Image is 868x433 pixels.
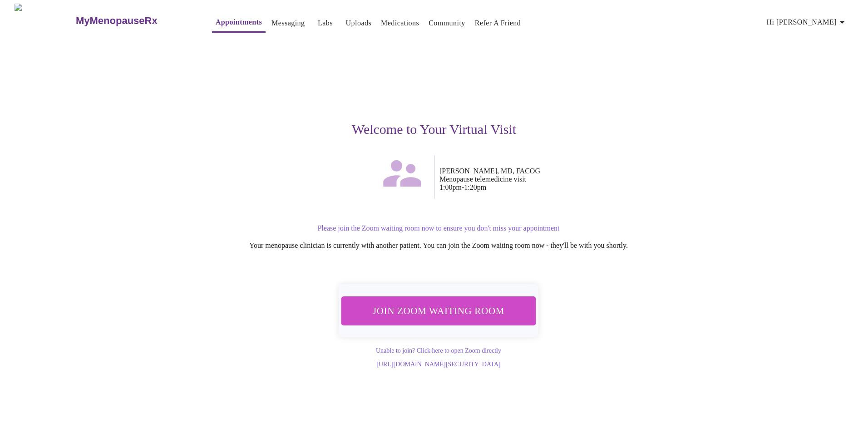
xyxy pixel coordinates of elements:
[76,15,158,27] h3: MyMenopauseRx
[268,14,308,32] button: Messaging
[339,296,539,325] button: Join Zoom Waiting Room
[475,17,521,30] a: Refer a Friend
[163,224,714,232] p: Please join the Zoom waiting room now to ensure you don't miss your appointment
[429,17,465,30] a: Community
[377,14,423,32] button: Medications
[311,14,340,32] button: Labs
[376,361,500,368] a: [URL][DOMAIN_NAME][SECURITY_DATA]
[351,302,527,320] span: Join Zoom Waiting Room
[763,13,851,31] button: Hi [PERSON_NAME]
[318,17,333,30] a: Labs
[425,14,469,32] button: Community
[376,347,501,354] a: Unable to join? Click here to open Zoom directly
[163,241,714,250] p: Your menopause clinician is currently with another patient. You can join the Zoom waiting room no...
[271,17,305,30] a: Messaging
[74,5,193,37] a: MyMenopauseRx
[212,13,266,33] button: Appointments
[346,17,372,30] a: Uploads
[154,122,714,137] h3: Welcome to Your Virtual Visit
[439,167,714,192] p: [PERSON_NAME], MD, FACOG Menopause telemedicine visit 1:00pm - 1:20pm
[767,16,848,29] span: Hi [PERSON_NAME]
[15,4,74,38] img: MyMenopauseRx Logo
[381,17,419,30] a: Medications
[471,14,525,32] button: Refer a Friend
[216,16,262,29] a: Appointments
[342,14,375,32] button: Uploads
